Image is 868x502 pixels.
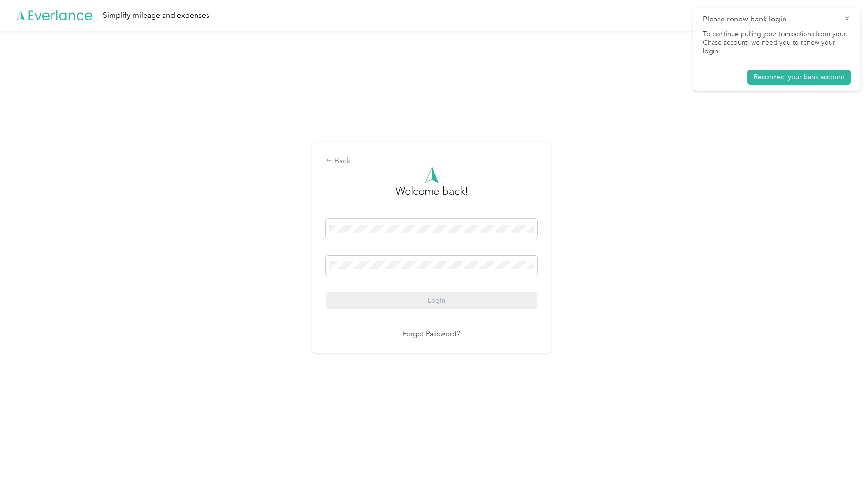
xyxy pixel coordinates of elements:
div: Back [326,155,537,167]
button: Reconnect your bank account [747,70,851,85]
a: Forgot Password? [403,329,460,340]
p: To continue pulling your transactions from your Chase account, we need you to renew your login [703,30,851,56]
iframe: Everlance-gr Chat Button Frame [815,449,868,502]
h3: greeting [395,183,468,209]
div: Simplify mileage and expenses [103,10,209,21]
p: Please renew bank login [703,13,837,25]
